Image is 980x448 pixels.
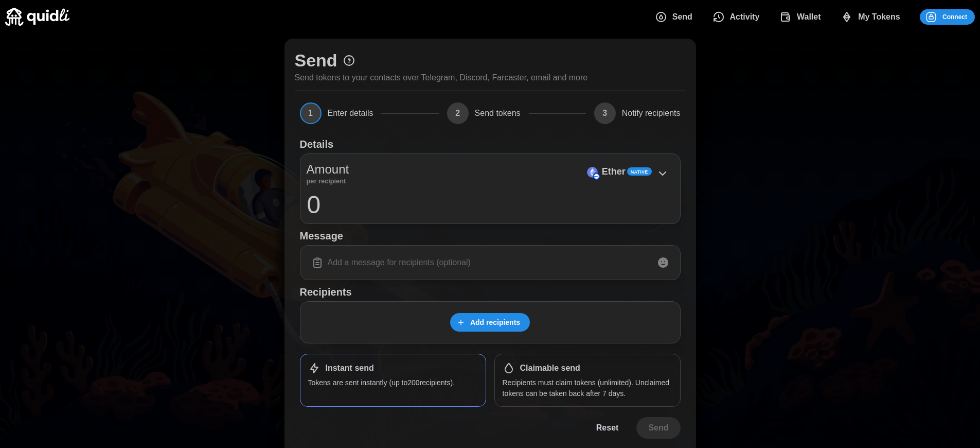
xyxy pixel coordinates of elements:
[594,102,681,124] button: 3Notify recipients
[300,102,322,124] span: 1
[328,109,373,117] span: Enter details
[447,102,521,124] button: 2Send tokens
[5,8,69,26] img: Quidli
[307,179,349,184] p: per recipient
[631,168,648,176] span: Native
[520,363,580,374] h1: Claimable send
[647,6,704,28] button: Send
[307,192,674,217] input: 0
[475,109,521,117] span: Send tokens
[920,9,975,25] button: Connect
[833,6,912,28] button: My Tokens
[672,7,692,27] span: Send
[622,109,681,117] span: Notify recipients
[858,7,900,27] span: My Tokens
[587,167,598,178] img: Ether (on Base)
[942,10,967,24] span: Connect
[648,418,668,438] span: Send
[704,6,771,28] button: Activity
[450,313,530,332] button: Add recipients
[596,418,619,438] span: Reset
[300,102,373,124] button: 1Enter details
[326,363,374,374] h1: Instant send
[771,6,832,28] button: Wallet
[308,377,478,388] p: Tokens are sent instantly (up to 200 recipients).
[307,252,674,273] input: Add a message for recipients (optional)
[594,102,616,124] span: 3
[307,160,349,179] p: Amount
[300,285,681,299] h1: Recipients
[503,377,672,399] p: Recipients must claim tokens (unlimited). Unclaimed tokens can be taken back after 7 days.
[584,417,631,439] button: Reset
[295,49,337,72] h1: Send
[300,229,681,243] h1: Message
[730,7,760,27] span: Activity
[636,417,680,439] button: Send
[447,102,469,124] span: 2
[602,164,626,179] p: Ether
[300,137,334,151] h1: Details
[470,314,520,331] span: Add recipients
[295,72,588,84] p: Send tokens to your contacts over Telegram, Discord, Farcaster, email and more
[797,7,821,27] span: Wallet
